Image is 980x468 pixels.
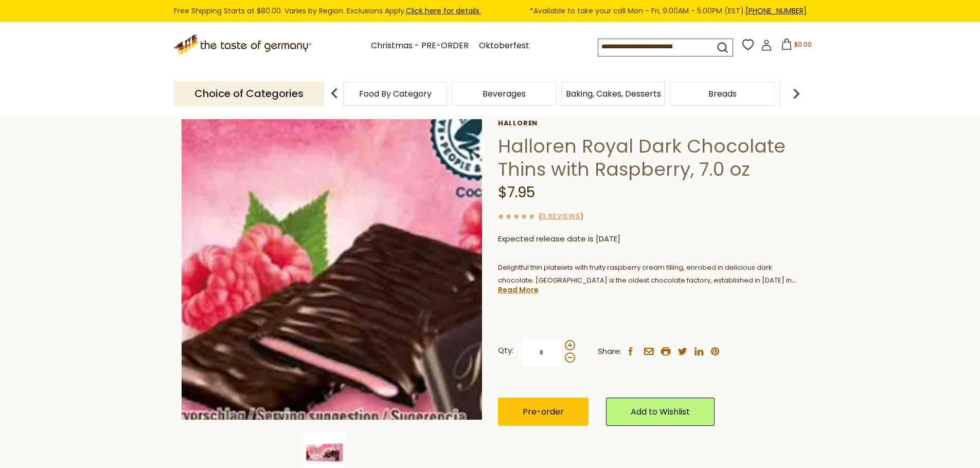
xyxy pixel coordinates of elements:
[794,40,812,49] span: $0.00
[521,338,563,366] input: Qty:
[498,263,796,298] span: Delightful thin platelets with fruity raspberry cream filling, enrobed in delicious dark chocolat...
[479,39,529,53] a: Oktoberfest
[539,211,583,221] span: ( )
[786,83,807,104] img: next arrow
[498,233,799,246] p: Expected release date is [DATE]
[523,406,564,418] span: Pre-order
[498,182,535,202] span: $7.95
[406,6,481,16] a: Click here for details.
[542,211,580,222] a: 0 Reviews
[498,398,589,426] button: Pre-order
[598,345,621,358] span: Share:
[498,344,513,357] strong: Qty:
[606,398,715,426] a: Add to Wishlist
[498,119,799,127] a: Halloren
[371,39,469,53] a: Christmas - PRE-ORDER
[498,135,799,181] h1: Halloren Royal Dark Chocolate Thins with Raspberry, 7.0 oz
[708,90,737,98] a: Breads
[359,90,432,98] a: Food By Category
[745,6,807,16] a: [PHONE_NUMBER]
[483,90,526,98] a: Beverages
[174,5,807,17] div: Free Shipping Starts at $80.00. Varies by Region. Exclusions Apply.
[174,81,324,106] p: Choice of Categories
[774,39,818,54] button: $0.00
[498,285,539,295] a: Read More
[324,83,345,104] img: previous arrow
[566,90,661,98] a: Baking, Cakes, Desserts
[530,5,807,17] span: *Available to take your call Mon - Fri, 9:00AM - 5:00PM (EST).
